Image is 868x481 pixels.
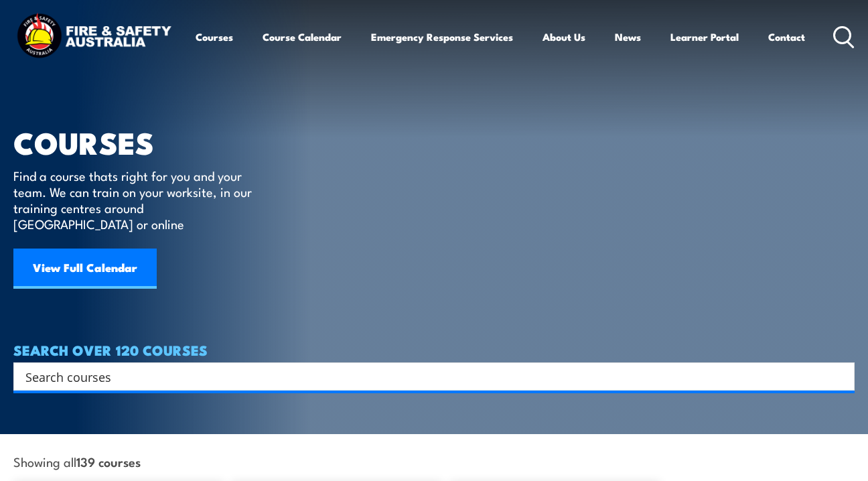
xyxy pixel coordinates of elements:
a: Courses [196,21,233,53]
strong: 139 courses [76,452,141,470]
h4: SEARCH OVER 120 COURSES [13,342,855,357]
a: About Us [542,21,585,53]
h1: COURSES [13,129,271,155]
input: Search input [25,366,825,387]
span: Showing all [13,454,141,468]
a: Learner Portal [670,21,739,53]
a: Course Calendar [263,21,342,53]
p: Find a course thats right for you and your team. We can train on your worksite, in our training c... [13,167,258,232]
form: Search form [28,367,828,386]
a: News [615,21,641,53]
button: Search magnifier button [831,367,850,386]
a: Emergency Response Services [371,21,513,53]
a: View Full Calendar [13,249,157,289]
a: Contact [768,21,805,53]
